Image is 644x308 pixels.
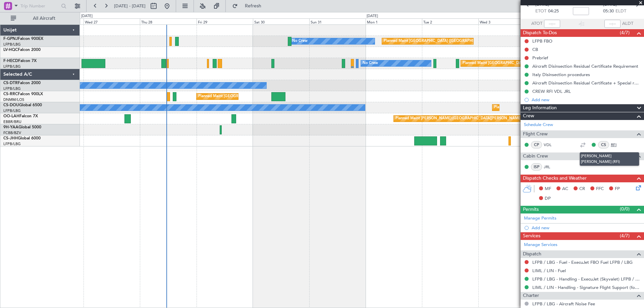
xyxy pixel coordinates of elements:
[523,232,540,240] span: Services
[523,29,557,37] span: Dispatch To-Dos
[544,142,559,148] a: VDL
[532,72,590,77] div: Italy Disinsection procedures
[532,268,566,273] a: LIML / LIN - Fuel
[3,125,41,129] a: 9H-YAAGlobal 5000
[596,186,604,192] span: FFC
[3,48,18,52] span: LV-HQC
[84,18,140,24] div: Wed 27
[532,88,571,94] div: CREW RFI VDL JRL
[615,8,626,15] span: ELDT
[523,206,539,213] span: Permits
[523,250,541,258] span: Dispatch
[198,91,304,102] div: Planned Maint [GEOGRAPHIC_DATA] ([GEOGRAPHIC_DATA])
[463,58,568,68] div: Planned Maint [GEOGRAPHIC_DATA] ([GEOGRAPHIC_DATA])
[532,259,633,265] a: LFPB / LBG - Fuel - ExecuJet FBO Fuel LFPB / LBG
[620,205,630,212] span: (0/0)
[532,285,641,290] a: LIML / LIN - Handling - Signature Flight Support (formely Prime Avn) LIML / LIN
[532,276,641,282] a: LFPB / LBG - Handling - ExecuJet (Skyvalet) LFPB / LBG
[3,42,21,47] a: LFPB/LBG
[523,112,534,120] span: Crew
[367,13,378,19] div: [DATE]
[545,186,551,192] span: MF
[422,18,478,24] div: Tue 2
[622,20,633,27] span: ALDT
[253,18,309,24] div: Sat 30
[532,80,641,86] div: Aircraft Disinsection Residual Certificate + Special request
[3,37,43,41] a: F-GPNJFalcon 900EX
[292,36,308,46] div: No Crew
[20,1,59,11] input: Trip Number
[620,232,630,239] span: (4/7)
[3,97,24,102] a: DNMM/LOS
[532,97,641,103] div: Add new
[3,64,21,69] a: LFPB/LBG
[3,114,38,118] a: OO-LAHFalcon 7X
[3,37,18,41] span: F-GPNJ
[3,125,18,129] span: 9H-YAA
[531,141,542,148] div: CP
[395,114,594,124] div: Planned Maint [PERSON_NAME]-[GEOGRAPHIC_DATA][PERSON_NAME] ([GEOGRAPHIC_DATA][PERSON_NAME])
[3,141,21,146] a: LFPB/LBG
[523,175,587,182] span: Dispatch Checks and Weather
[548,8,559,15] span: 04:25
[363,58,378,68] div: No Crew
[478,18,535,24] div: Wed 3
[3,92,43,96] a: CS-RRCFalcon 900LX
[532,47,538,52] div: CB
[229,1,269,11] button: Refresh
[3,86,21,91] a: LFPB/LBG
[3,108,21,113] a: LFPB/LBG
[523,130,548,138] span: Flight Crew
[3,119,21,124] a: EBBR/BRU
[531,20,542,27] span: ATOT
[611,142,626,148] a: RFI
[532,38,552,44] div: LFPB FBO
[598,141,609,148] div: CS
[532,55,548,61] div: Prebrief
[239,4,267,8] span: Refresh
[580,152,639,166] div: [PERSON_NAME] [PERSON_NAME] (RFI)
[532,63,638,69] div: Aircraft Disinsection Residual Certificate Requirement
[3,130,21,135] a: FCBB/BZV
[523,292,539,300] span: Charter
[81,13,93,19] div: [DATE]
[3,103,42,107] a: CS-DOUGlobal 6500
[114,3,146,9] span: [DATE] - [DATE]
[531,163,542,171] div: ISP
[532,225,641,231] div: Add new
[3,92,18,96] span: CS-RRC
[3,59,37,63] a: F-HECDFalcon 7X
[524,215,556,222] a: Manage Permits
[603,8,614,15] span: 05:30
[3,81,41,85] a: CS-DTRFalcon 2000
[535,8,546,15] span: ETOT
[544,20,560,28] input: --:--
[3,114,19,118] span: OO-LAH
[140,18,196,24] div: Thu 28
[523,152,548,160] span: Cabin Crew
[197,18,253,24] div: Fri 29
[7,13,73,24] button: All Aircraft
[3,136,18,140] span: CS-JHH
[384,36,489,46] div: Planned Maint [GEOGRAPHIC_DATA] ([GEOGRAPHIC_DATA])
[3,59,18,63] span: F-HECD
[3,48,41,52] a: LV-HQCFalcon 2000
[524,242,557,248] a: Manage Services
[3,103,19,107] span: CS-DOU
[544,164,559,170] a: JRL
[615,186,620,192] span: FP
[3,136,41,140] a: CS-JHHGlobal 6000
[366,18,422,24] div: Mon 1
[494,103,600,113] div: Planned Maint [GEOGRAPHIC_DATA] ([GEOGRAPHIC_DATA])
[523,104,557,112] span: Leg Information
[17,16,71,21] span: All Aircraft
[562,186,568,192] span: AC
[3,81,18,85] span: CS-DTR
[545,195,551,202] span: DP
[309,18,366,24] div: Sun 31
[532,301,595,307] a: LFPB / LBG - Aircraft Noise Fee
[620,29,630,36] span: (4/7)
[579,186,585,192] span: CR
[524,122,553,128] a: Schedule Crew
